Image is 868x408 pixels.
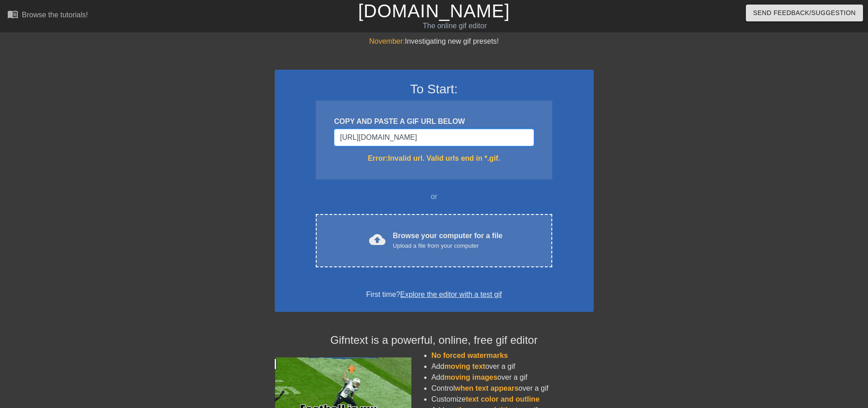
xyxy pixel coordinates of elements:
li: Control over a gif [431,383,594,394]
span: No forced watermarks [431,352,508,359]
span: text color and outline [466,395,539,403]
li: Add over a gif [431,361,594,372]
a: [DOMAIN_NAME] [358,1,510,21]
div: Browse the tutorials! [22,11,88,19]
span: menu_book [7,9,18,20]
input: Username [334,129,534,146]
span: moving text [444,362,485,370]
span: November: [369,37,405,45]
a: Browse the tutorials! [7,9,88,23]
span: Send Feedback/Suggestion [753,7,856,19]
div: The online gif editor [294,20,616,31]
span: when text appears [455,384,519,392]
button: Send Feedback/Suggestion [746,5,863,21]
span: cloud_upload [369,231,385,248]
div: or [298,191,570,202]
h3: To Start: [287,82,582,97]
li: Customize [431,394,594,405]
a: Explore the editor with a test gif [400,291,502,298]
h4: Gifntext is a powerful, online, free gif editor [275,334,594,347]
span: moving images [444,373,497,381]
div: COPY AND PASTE A GIF URL BELOW [334,116,534,127]
div: Upload a file from your computer [393,241,503,250]
div: First time? [287,289,582,300]
div: Browse your computer for a file [393,230,503,250]
div: Investigating new gif presets! [275,36,594,47]
li: Add over a gif [431,372,594,383]
div: Error: Invalid url. Valid urls end in *.gif. [334,153,534,164]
